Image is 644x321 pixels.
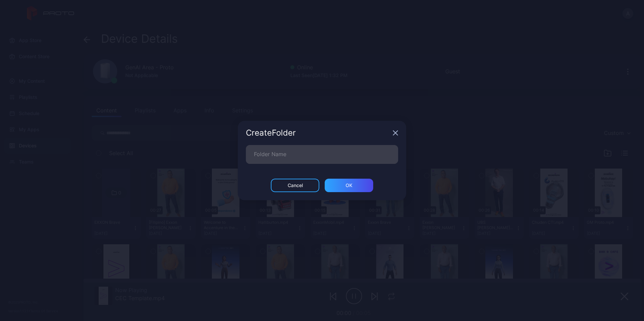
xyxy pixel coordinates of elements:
[346,183,352,188] div: ОК
[325,179,373,192] button: ОК
[246,129,390,137] div: Create Folder
[246,145,398,164] input: Folder Name
[288,183,303,188] div: Cancel
[271,179,319,192] button: Cancel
